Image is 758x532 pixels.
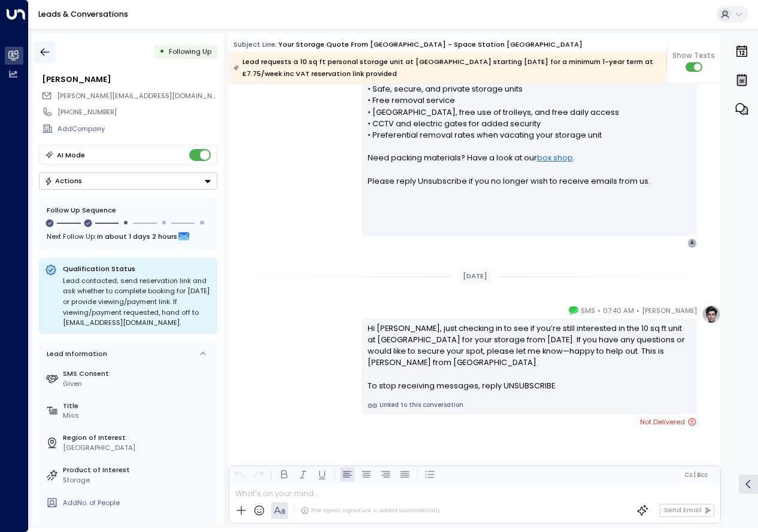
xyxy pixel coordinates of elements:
[680,470,711,479] button: Cc|Bcc
[63,521,213,531] label: Area
[57,149,85,161] div: AI Mode
[63,411,213,421] div: Miss
[57,124,217,134] div: AddCompany
[39,172,217,190] div: Button group with a nested menu
[57,107,217,117] div: [PHONE_NUMBER]
[39,172,217,190] button: Actions
[687,238,697,248] div: A
[63,443,213,453] div: [GEOGRAPHIC_DATA]
[44,177,82,185] div: Actions
[63,475,213,485] div: Storage
[159,43,165,60] div: •
[603,305,634,317] span: 07:40 AM
[672,50,715,61] span: Show Texts
[43,349,107,359] div: Lead Information
[57,91,229,101] span: [PERSON_NAME][EMAIL_ADDRESS][DOMAIN_NAME]
[368,401,692,411] a: Linked to this conversation
[459,269,491,283] div: [DATE]
[38,9,128,19] a: Leads & Conversations
[598,305,601,317] span: •
[63,276,211,329] div: Lead contacted; send reservation link and ask whether to complete booking for [DATE] or provide v...
[694,472,696,478] span: |
[169,47,211,56] span: Following Up
[63,379,213,389] div: Given
[232,467,247,482] button: Undo
[537,152,573,163] a: box shop
[63,465,213,475] label: Product of Interest
[642,305,697,317] span: [PERSON_NAME]
[684,472,708,478] span: Cc Bcc
[234,39,277,49] span: Subject Line:
[42,74,217,85] div: [PERSON_NAME]
[63,498,213,508] div: AddNo. of People
[63,401,213,411] label: Title
[63,264,211,273] p: Qualification Status
[636,305,639,317] span: •
[63,433,213,443] label: Region of Interest
[47,230,210,243] div: Next Follow Up:
[278,39,583,50] div: Your storage quote from [GEOGRAPHIC_DATA] - Space Station [GEOGRAPHIC_DATA]
[47,205,210,215] div: Follow Up Sequence
[702,305,721,324] img: profile-logo.png
[234,56,660,80] div: Lead requests a 10 sq ft personal storage unit at [GEOGRAPHIC_DATA] starting [DATE] for a minimum...
[368,323,692,391] div: Hi [PERSON_NAME], just checking in to see if you’re still interested in the 10 sq ft unit at [GEO...
[63,369,213,379] label: SMS Consent
[301,506,440,515] div: The agent signature is added automatically
[581,305,595,317] span: SMS
[57,91,217,101] span: alyce.egglestone@hotmail.com
[640,416,697,428] span: Not Delivered
[97,230,177,243] span: In about 1 days 2 hours
[251,467,266,482] button: Redo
